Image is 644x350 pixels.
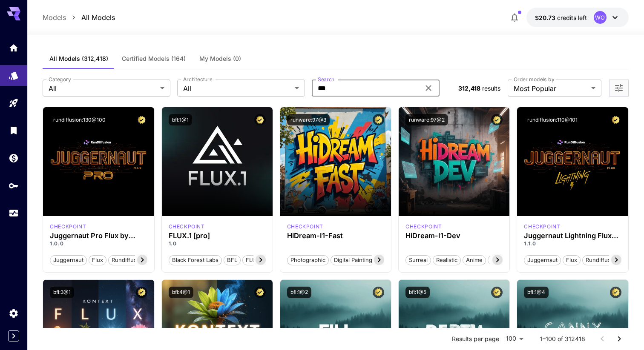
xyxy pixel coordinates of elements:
p: checkpoint [50,223,86,230]
div: FLUX.1 D [50,223,86,230]
div: HiDream Dev [405,223,442,230]
span: 312,418 [458,85,480,92]
span: Stylized [488,256,515,265]
h3: FLUX.1 [pro] [169,232,266,240]
span: FLUX.1 [pro] [243,256,282,265]
button: Certified Model – Vetted for best performance and includes a commercial license. [610,114,621,125]
button: Certified Model – Vetted for best performance and includes a commercial license. [610,287,621,298]
button: runware:97@3 [287,114,330,125]
button: Certified Model – Vetted for best performance and includes a commercial license. [373,287,384,298]
button: juggernaut [50,254,87,265]
div: Playground [9,98,19,108]
button: BFL [224,254,241,265]
button: rundiffusion [108,254,148,265]
div: $20.7335 [535,13,587,22]
button: Stylized [488,254,515,265]
span: results [482,85,500,92]
label: Order models by [514,76,554,83]
a: Models [43,12,66,23]
button: Anime [463,254,486,265]
span: Certified Models (164) [122,55,186,63]
span: flux [563,256,580,265]
button: Black Forest Labs [169,254,222,265]
button: $20.7335WO [526,8,629,27]
button: Open more filters [614,83,624,94]
button: Certified Model – Vetted for best performance and includes a commercial license. [491,114,503,125]
button: Expand sidebar [8,330,19,341]
p: 1.0.0 [50,240,147,248]
span: flux [89,256,106,265]
button: bfl:3@1 [50,287,74,298]
button: flux [563,254,581,265]
span: juggernaut [50,256,86,265]
button: Certified Model – Vetted for best performance and includes a commercial license. [254,287,266,298]
p: checkpoint [287,223,323,230]
div: Settings [9,308,19,319]
span: All [183,83,291,94]
label: Category [49,76,71,83]
span: Realistic [433,256,460,265]
nav: breadcrumb [43,12,115,23]
span: Digital Painting [331,256,375,265]
div: API Keys [9,180,19,191]
button: bfl:1@4 [524,287,549,298]
div: 100 [503,333,526,345]
button: Digital Painting [331,254,376,265]
button: juggernaut [524,254,561,265]
p: checkpoint [524,223,560,230]
button: Certified Model – Vetted for best performance and includes a commercial license. [373,114,384,125]
a: All Models [81,12,115,23]
button: rundiffusion:130@100 [50,114,109,125]
button: Certified Model – Vetted for best performance and includes a commercial license. [136,287,147,298]
button: runware:97@2 [405,114,448,125]
span: rundiffusion [109,256,148,265]
button: bfl:4@1 [169,287,193,298]
button: rundiffusion:110@101 [524,114,581,125]
span: All [49,83,157,94]
span: rundiffusion [583,256,622,265]
button: bfl:1@1 [169,114,192,125]
button: Photographic [287,254,329,265]
button: FLUX.1 [pro] [242,254,282,265]
button: Certified Model – Vetted for best performance and includes a commercial license. [491,287,503,298]
span: credits left [557,14,587,21]
div: Home [9,43,19,53]
span: Photographic [287,256,328,265]
div: Wallet [9,153,19,163]
h3: Juggernaut Lightning Flux by RunDiffusion [524,232,621,240]
span: Surreal [406,256,431,265]
span: My Models (0) [199,55,241,63]
div: Models [9,68,19,78]
button: rundiffusion [582,254,622,265]
div: fluxpro [169,223,205,230]
label: Architecture [183,76,212,83]
h3: Juggernaut Pro Flux by RunDiffusion [50,232,147,240]
p: checkpoint [405,223,442,230]
p: Results per page [452,335,499,343]
h3: HiDream-I1-Fast [287,232,384,240]
p: checkpoint [169,223,205,230]
button: Certified Model – Vetted for best performance and includes a commercial license. [136,114,147,125]
label: Search [318,76,334,83]
span: Black Forest Labs [169,256,221,265]
span: Most Popular [514,83,588,94]
button: flux [89,254,106,265]
button: Surreal [405,254,431,265]
button: bfl:1@5 [405,287,430,298]
span: juggernaut [524,256,561,265]
div: HiDream Fast [287,223,323,230]
h3: HiDream-I1-Dev [405,232,503,240]
button: Certified Model – Vetted for best performance and includes a commercial license. [254,114,266,125]
div: FLUX.1 D [524,223,560,230]
p: 1.1.0 [524,240,621,248]
button: Realistic [433,254,461,265]
span: Anime [463,256,486,265]
p: 1.0 [169,240,266,248]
